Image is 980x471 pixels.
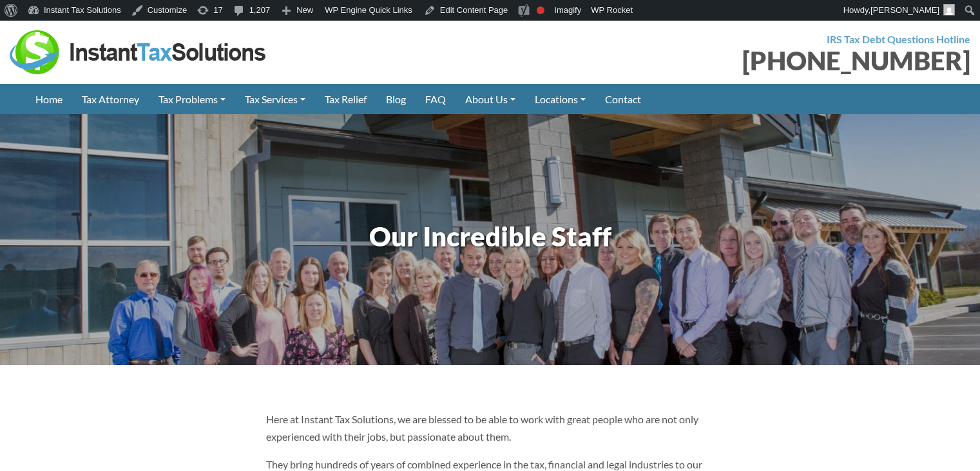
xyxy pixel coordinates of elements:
a: Tax Services [235,84,315,114]
span: [PERSON_NAME] [870,5,939,15]
a: About Us [456,84,525,114]
a: Home [26,84,72,114]
a: Locations [525,84,595,114]
a: Instant Tax Solutions Logo [10,45,267,57]
a: Tax Relief [315,84,376,114]
strong: IRS Tax Debt Questions Hotline [827,33,970,45]
a: FAQ [416,84,456,114]
div: Focus keyphrase not set [537,6,544,14]
div: [PHONE_NUMBER] [500,48,971,74]
p: Here at Instant Tax Solutions, we are blessed to be able to work with great people who are not on... [266,410,715,445]
a: Tax Problems [149,84,235,114]
h1: Our Incredible Staff [32,217,948,256]
img: Instant Tax Solutions Logo [10,30,267,74]
a: Tax Attorney [72,84,149,114]
a: Contact [595,84,651,114]
a: Blog [376,84,416,114]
